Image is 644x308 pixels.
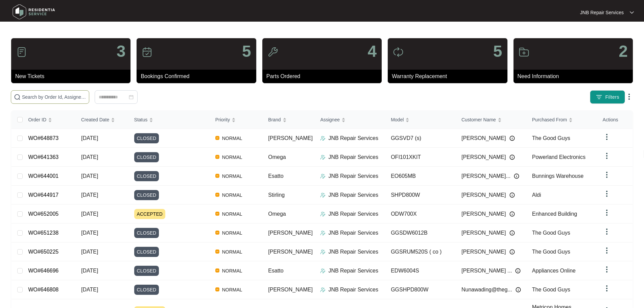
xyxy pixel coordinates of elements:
span: Priority [215,116,230,123]
p: New Tickets [15,72,130,80]
img: dropdown arrow [603,209,611,217]
span: Status [134,116,148,123]
img: Vercel Logo [215,287,219,291]
img: Assigner Icon [320,136,326,141]
img: Info icon [509,230,515,236]
span: [DATE] [81,173,98,179]
span: Bunnings Warehouse [532,173,583,179]
th: Customer Name [456,111,527,129]
span: The Good Guys [532,287,570,292]
img: Assigner Icon [320,192,326,198]
p: Bookings Confirmed [141,72,256,80]
img: Assigner Icon [320,211,326,217]
td: ODW700X [385,205,456,223]
th: Status [129,111,210,129]
span: [PERSON_NAME] [461,153,506,161]
img: dropdown arrow [603,171,611,179]
span: CLOSED [134,171,159,181]
a: WO#651238 [28,230,58,236]
th: Priority [210,111,263,129]
a: WO#650225 [28,249,58,255]
p: JNB Repair Services [328,134,378,142]
img: Info icon [509,211,515,217]
span: Esatto [268,268,283,274]
p: 5 [493,43,502,60]
img: Info icon [516,287,521,292]
p: JNB Repair Services [328,248,378,256]
span: CLOSED [134,190,159,200]
a: WO#648873 [28,135,58,141]
span: CLOSED [134,247,159,257]
span: [DATE] [81,249,98,255]
td: OFI101XKIT [385,148,456,167]
span: Created Date [81,116,109,123]
th: Created Date [76,111,129,129]
span: [PERSON_NAME] [461,134,506,142]
button: filter iconFilters [590,90,625,104]
img: Vercel Logo [215,155,219,159]
img: Assigner Icon [320,287,326,292]
img: icon [142,47,152,57]
td: GGSRUM520S ( co ) [385,242,456,261]
th: Model [385,111,456,129]
span: NORMAL [219,172,245,180]
span: Assignee [320,116,340,123]
span: Order ID [28,116,46,123]
img: Assigner Icon [320,268,326,274]
span: [PERSON_NAME] ... [461,267,512,275]
img: filter icon [596,94,602,100]
p: Need Information [518,72,633,80]
a: WO#646808 [28,287,58,292]
span: [PERSON_NAME] [461,229,506,237]
span: CLOSED [134,152,159,162]
span: CLOSED [134,285,159,295]
span: Model [391,116,404,123]
span: [PERSON_NAME]... [461,172,510,180]
span: Purchased From [532,116,567,123]
span: Stirling [268,192,285,198]
p: JNB Repair Services [328,286,378,294]
img: Info icon [509,136,515,141]
img: dropdown arrow [603,152,611,160]
span: Brand [268,116,281,123]
p: JNB Repair Services [328,153,378,161]
p: 5 [242,43,251,60]
span: [DATE] [81,154,98,160]
img: dropdown arrow [603,265,611,274]
span: [PERSON_NAME] [268,287,313,292]
img: dropdown arrow [603,133,611,141]
span: NORMAL [219,267,245,275]
td: GGSVD7 (s) [385,129,456,148]
span: [PERSON_NAME] [461,210,506,218]
span: NORMAL [219,134,245,142]
span: The Good Guys [532,249,570,255]
span: The Good Guys [532,230,570,236]
img: Assigner Icon [320,155,326,160]
span: Enhanced Building [532,211,577,217]
span: [PERSON_NAME] [268,230,313,236]
span: The Good Guys [532,135,570,141]
img: dropdown arrow [603,228,611,236]
td: EDW6004S [385,261,456,280]
span: Nunawading@theg... [461,286,512,294]
span: CLOSED [134,228,159,238]
a: WO#652005 [28,211,58,217]
span: Filters [605,94,619,101]
img: Info icon [514,173,519,179]
img: Info icon [509,155,515,160]
img: Assigner Icon [320,230,326,236]
p: 2 [619,43,628,60]
span: Esatto [268,173,283,179]
a: WO#646696 [28,268,58,274]
a: WO#641363 [28,154,58,160]
img: Vercel Logo [215,231,219,235]
img: residentia service logo [10,2,57,22]
p: Parts Ordered [266,72,382,80]
img: dropdown arrow [603,190,611,198]
span: [PERSON_NAME] [461,248,506,256]
p: 4 [367,43,377,60]
p: JNB Repair Services [328,229,378,237]
span: Appliances Online [532,268,576,274]
img: Assigner Icon [320,249,326,255]
span: Omega [268,154,286,160]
